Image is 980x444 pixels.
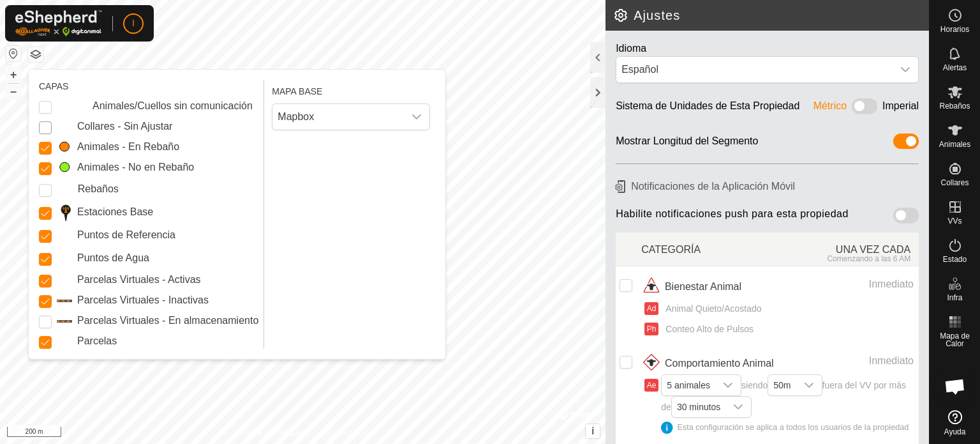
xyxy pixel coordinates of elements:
button: – [6,84,21,99]
img: icono de bienestar animal [641,277,662,297]
div: Esta configuración se aplica a todos los usuarios de la propiedad [661,422,914,434]
label: Animales/Cuellos sin comunicación [93,98,253,114]
span: Español [616,57,893,82]
span: Horarios [940,26,969,33]
h2: Ajustes [613,8,929,23]
span: Ayuda [944,428,966,436]
button: i [586,424,600,438]
span: Habilite notificaciones push para esta propiedad [616,208,849,227]
div: Chat abierto [936,367,974,406]
div: Idioma [616,41,919,56]
img: icono de comportamiento animal [641,353,662,374]
span: Rebaños [939,102,970,110]
label: Parcelas Virtuales - Activas [77,272,201,287]
span: siendo fuera del VV por más de [661,380,914,434]
div: CATEGORÍA [641,235,780,263]
div: Inmediato [800,353,914,369]
span: i [591,425,594,436]
button: Restablecer Mapa [6,46,21,61]
label: Parcelas Virtuales - En almacenamiento [77,313,258,328]
button: Ae [644,379,658,392]
span: 50m [768,375,796,395]
span: Estado [943,256,967,263]
label: Parcelas Virtuales - Inactivas [77,293,209,308]
button: Capas del Mapa [28,47,43,62]
div: dropdown trigger [796,375,822,395]
div: MAPA BASE [272,80,430,98]
button: Ph [644,323,658,335]
div: dropdown trigger [404,104,429,130]
div: dropdown trigger [725,397,751,417]
div: Español [621,62,887,77]
label: Puntos de Agua [77,250,149,266]
a: Contáctenos [326,427,369,439]
span: Mapa de Calor [933,332,977,348]
div: dropdown trigger [715,375,741,395]
span: Bienestar Animal [665,279,741,295]
h6: Notificaciones de la Aplicación Móvil [611,175,924,197]
span: Animales [939,141,970,148]
div: CAPAS [39,80,258,93]
label: Parcelas [77,333,117,349]
div: UNA VEZ CADA [780,235,919,263]
img: Logo Gallagher [15,10,102,36]
span: Collares [940,179,969,187]
label: Collares - Sin Ajustar [77,119,172,134]
label: Puntos de Referencia [77,227,175,243]
a: Ayuda [930,405,980,441]
span: Alertas [943,64,967,72]
div: Comenzando a las 6 AM [780,254,911,263]
label: Animales - No en Rebaño [77,160,194,175]
div: Mostrar Longitud del Segmento [616,134,758,153]
span: Conteo Alto de Pulsos [661,323,754,336]
button: + [6,67,21,82]
span: I [132,17,135,30]
a: Política de Privacidad [237,427,310,439]
span: Animal Quieto/Acostado [661,302,761,316]
label: Animales - En Rebaño [77,139,179,155]
label: Estaciones Base [77,204,153,220]
div: Imperial [882,98,919,118]
span: 5 animales [662,375,715,395]
span: Comportamiento Animal [665,356,774,371]
div: Sistema de Unidades de Esta Propiedad [616,98,799,118]
button: Ad [644,302,658,315]
span: VVs [947,217,961,225]
span: 30 minutos [672,397,725,417]
span: Mapbox [272,104,404,130]
div: dropdown trigger [893,57,918,82]
div: Métrico [813,98,847,118]
label: Rebaños [78,181,119,197]
span: Infra [947,294,962,302]
div: Inmediato [800,277,914,292]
